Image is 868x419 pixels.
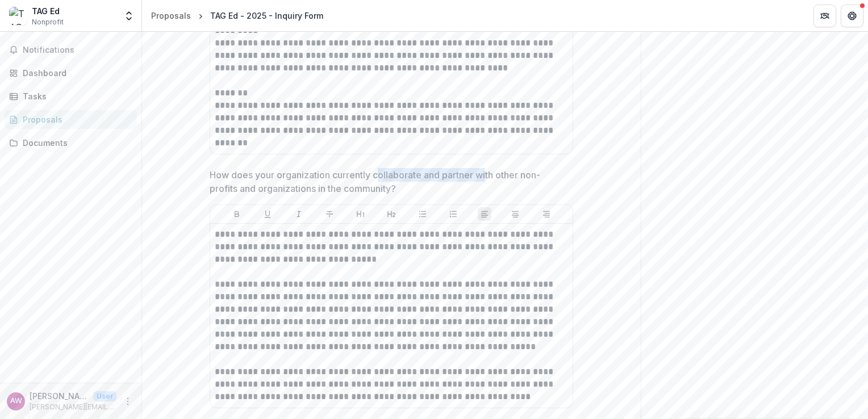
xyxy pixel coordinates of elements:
[151,10,191,22] div: Proposals
[385,207,398,221] button: Heading 2
[93,391,116,401] p: User
[121,5,137,27] button: Open entity switcher
[32,17,64,27] span: Nonprofit
[23,45,132,55] span: Notifications
[508,207,522,221] button: Align Center
[5,64,137,82] a: Dashboard
[32,5,64,17] div: TAG Ed
[416,207,429,221] button: Bullet List
[354,207,368,221] button: Heading 1
[230,207,244,221] button: Bold
[30,402,116,412] p: [PERSON_NAME][EMAIL_ADDRESS][DOMAIN_NAME]
[210,10,323,22] div: TAG Ed - 2025 - Inquiry Form
[540,207,553,221] button: Align Right
[261,207,274,221] button: Underline
[292,207,306,221] button: Italicize
[210,168,566,195] p: How does your organization currently collaborate and partner with other non-profits and organizat...
[23,137,128,149] div: Documents
[478,207,491,221] button: Align Left
[813,5,836,27] button: Partners
[9,7,27,25] img: TAG Ed
[5,41,137,59] button: Notifications
[23,114,128,125] div: Proposals
[121,395,135,408] button: More
[446,207,460,221] button: Ordered List
[30,390,89,402] p: [PERSON_NAME]
[23,67,128,79] div: Dashboard
[147,7,328,24] nav: breadcrumb
[841,5,863,27] button: Get Help
[10,397,22,405] div: Anwar Walker
[5,133,137,152] a: Documents
[5,87,137,106] a: Tasks
[23,90,128,102] div: Tasks
[147,7,195,24] a: Proposals
[5,110,137,129] a: Proposals
[323,207,336,221] button: Strike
